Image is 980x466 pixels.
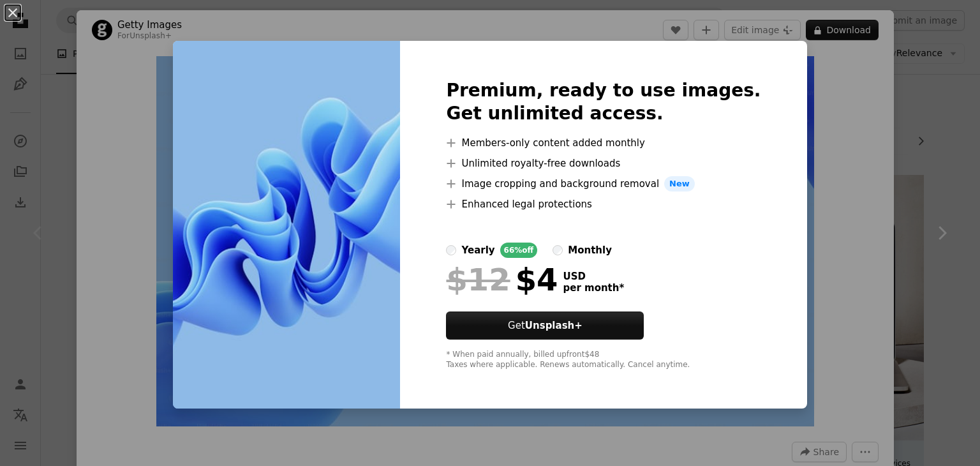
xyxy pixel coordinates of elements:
div: * When paid annually, billed upfront $48 Taxes where applicable. Renews automatically. Cancel any... [446,350,761,370]
span: New [664,176,695,192]
div: monthly [568,243,612,258]
li: Unlimited royalty-free downloads [446,156,761,171]
div: yearly [461,243,494,258]
strong: Unsplash+ [525,320,583,331]
li: Enhanced legal protections [446,197,761,212]
span: $12 [446,263,510,296]
div: $4 [446,263,558,296]
li: Members-only content added monthly [446,135,761,151]
div: 66% off [500,243,538,258]
input: monthly [553,245,563,255]
span: per month * [563,282,624,294]
span: USD [563,271,624,282]
li: Image cropping and background removal [446,176,761,192]
img: premium_photo-1681400745727-c69f8e47f524 [173,41,400,409]
h2: Premium, ready to use images. Get unlimited access. [446,79,761,125]
button: GetUnsplash+ [446,312,644,340]
input: yearly66%off [446,245,456,255]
